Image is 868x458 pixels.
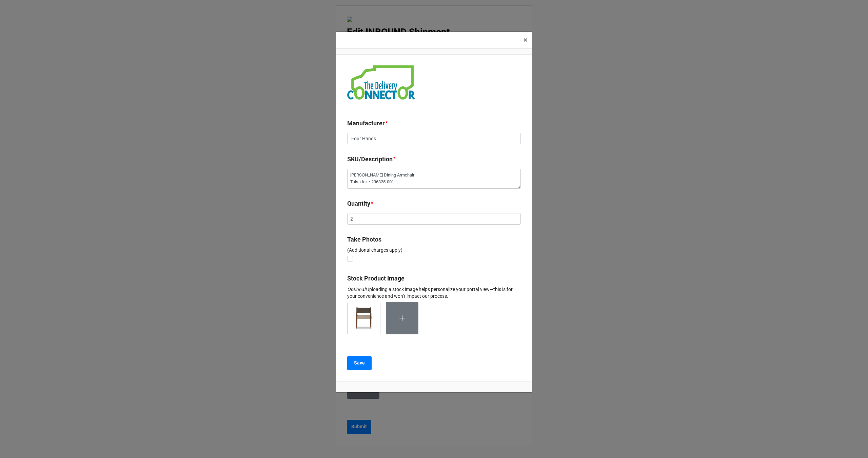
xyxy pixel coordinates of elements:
label: Quantity [347,199,370,208]
p: (Additional charges apply) [347,247,521,253]
em: Optional: [347,287,366,292]
label: Manufacturer [347,119,385,128]
label: SKU/Description [347,154,393,164]
label: Take Photos [347,235,381,244]
button: Save [347,356,372,370]
label: Stock Product Image [347,274,405,283]
img: AXST3cTXY+adAAAAAElFTkSuQmCC [347,65,415,100]
b: Save [354,359,365,367]
textarea: [PERSON_NAME] Dining Armchair Tulsa Ink • 236325-001 [347,169,521,189]
img: gZg7nwcj8o9tVpSiAUNWa7QOyd-5DdvmY6AJsg5IHCM [348,302,380,335]
span: × [524,36,527,44]
div: image.png [347,302,386,340]
p: Uploading a stock image helps personalize your portal view—this is for your convenience and won’t... [347,286,521,299]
